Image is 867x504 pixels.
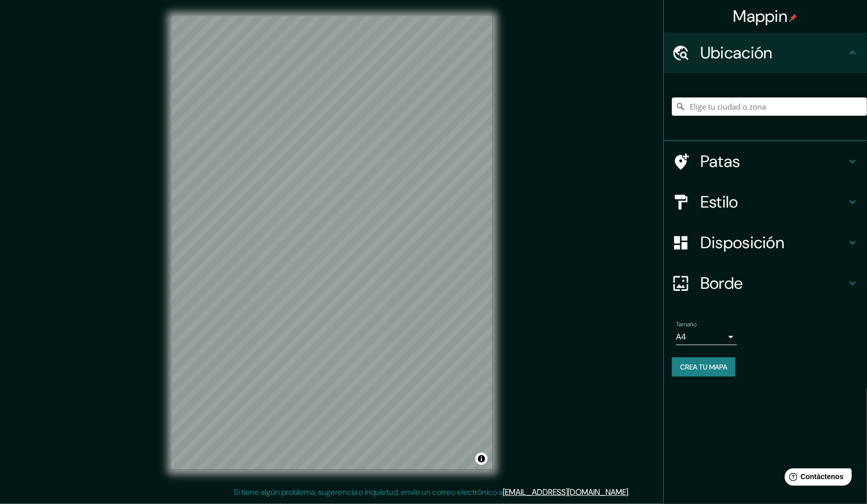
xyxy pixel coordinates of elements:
font: . [631,486,633,497]
font: . [628,487,630,497]
font: Borde [700,273,743,294]
canvas: Mapa [172,16,493,470]
iframe: Lanzador de widgets de ayuda [777,464,856,493]
div: Patas [664,141,867,182]
font: Mappin [733,6,788,27]
font: Si tiene algún problema, sugerencia o inquietud, envíe un correo electrónico a [234,487,503,497]
a: [EMAIL_ADDRESS][DOMAIN_NAME] [503,487,628,497]
div: Estilo [664,182,867,222]
div: A4 [676,329,737,345]
img: pin-icon.png [789,14,797,22]
button: Crea tu mapa [672,357,735,377]
input: Elige tu ciudad o zona [672,97,867,116]
div: Ubicación [664,32,867,73]
font: A4 [676,331,686,342]
font: Disposición [700,232,784,253]
div: Disposición [664,222,867,263]
div: Borde [664,263,867,304]
font: Crea tu mapa [680,362,727,372]
button: Activar o desactivar atribución [475,453,488,465]
font: Patas [700,151,741,172]
font: Ubicación [700,42,773,63]
font: . [630,486,631,497]
font: Tamaño [676,320,697,328]
font: Estilo [700,191,738,213]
